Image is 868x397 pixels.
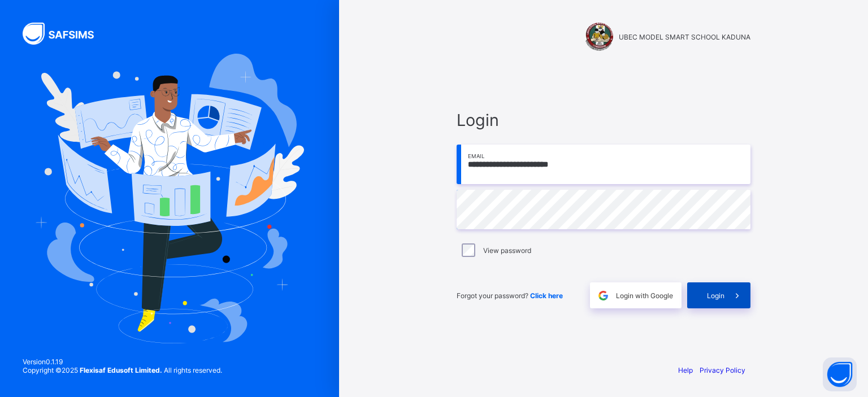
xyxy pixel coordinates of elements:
[678,366,693,374] a: Help
[483,246,531,255] label: View password
[530,291,563,300] a: Click here
[619,33,750,41] span: UBEC MODEL SMART SCHOOL KADUNA
[23,23,107,45] img: SAFSIMS Logo
[23,366,222,374] span: Copyright © 2025 All rights reserved.
[80,366,162,374] strong: Flexisaf Edusoft Limited.
[616,291,673,300] span: Login with Google
[23,357,222,366] span: Version 0.1.19
[457,291,563,300] span: Forgot your password?
[700,366,745,374] a: Privacy Policy
[823,357,857,391] button: Open asap
[457,110,750,130] span: Login
[35,54,304,343] img: Hero Image
[707,291,724,300] span: Login
[597,289,610,302] img: google.396cfc9801f0270233282035f929180a.svg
